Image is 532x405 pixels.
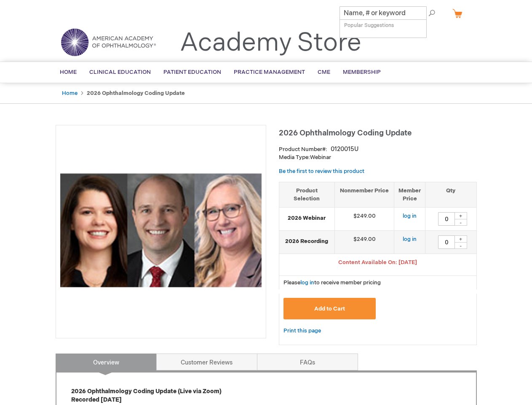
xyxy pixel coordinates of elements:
div: + [454,212,467,219]
span: Popular Suggestions [344,22,394,29]
td: $249.00 [335,231,394,254]
th: Nonmember Price [335,182,394,207]
strong: 2026 Recording [283,238,331,246]
span: CME [318,69,330,76]
input: Qty [438,212,455,226]
div: - [454,242,467,249]
p: Webinar [279,154,477,162]
span: Content Available On: [DATE] [338,259,417,266]
strong: 2026 Webinar [283,214,331,222]
div: + [454,235,467,243]
span: Add to Cart [314,305,345,312]
a: Home [62,90,78,97]
input: Name, # or keyword [340,6,427,20]
a: Customer Reviews [156,354,257,370]
td: $249.00 [335,208,394,231]
span: Practice Management [234,69,305,76]
span: Search [407,4,439,21]
th: Member Price [394,182,425,207]
div: 0120015U [331,145,358,154]
a: Be the first to review this product [279,168,364,175]
input: Qty [438,235,455,249]
span: Patient Education [163,69,221,76]
a: log in [403,236,417,243]
th: Qty [425,182,476,207]
span: Membership [343,69,381,76]
a: Academy Store [180,28,361,58]
strong: Media Type: [279,154,310,161]
button: Add to Cart [283,298,376,319]
strong: 2026 Ophthalmology Coding Update [87,90,185,97]
img: 2026 Ophthalmology Coding Update [60,130,262,331]
a: Print this page [283,326,321,336]
a: Overview [56,354,157,370]
th: Product Selection [279,182,335,207]
strong: Product Number [279,146,327,153]
div: - [454,219,467,226]
span: Home [60,69,77,76]
a: FAQs [257,354,358,370]
span: 2026 Ophthalmology Coding Update [279,129,412,138]
span: Please to receive member pricing [283,279,381,286]
a: log in [403,213,417,219]
span: Clinical Education [89,69,151,76]
a: log in [300,279,314,286]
